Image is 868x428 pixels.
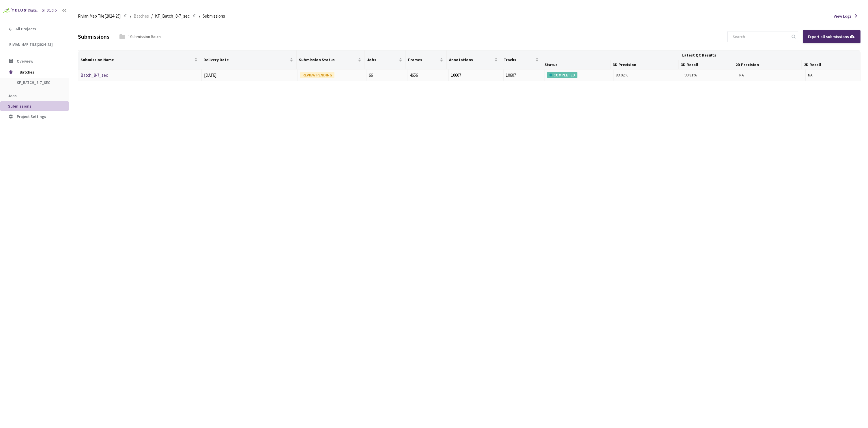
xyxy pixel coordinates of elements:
[78,50,201,70] th: Submission Name
[367,57,398,62] span: Jobs
[739,72,803,78] div: NA
[297,50,365,70] th: Submission Status
[616,72,680,78] div: 83.02%
[542,60,610,70] th: Status
[547,72,577,78] div: COMPLETED
[802,60,856,70] th: 2D Recall
[130,13,131,20] li: /
[808,33,855,40] div: Export all submissions
[203,13,225,20] span: Submissions
[365,50,406,70] th: Jobs
[8,93,17,98] span: Jobs
[78,32,109,41] div: Submissions
[504,57,534,62] span: Tracks
[201,50,297,70] th: Delivery Date
[406,50,447,70] th: Frames
[151,13,153,20] li: /
[808,72,858,78] div: NA
[16,27,36,31] span: All Projects
[204,72,295,79] div: [DATE]
[501,50,542,70] th: Tracks
[410,72,446,79] div: 4656
[8,104,31,109] span: Submissions
[299,57,357,62] span: Submission Status
[611,60,679,70] th: 3D Precision
[199,13,200,20] li: /
[81,72,108,78] a: Batch_8-7_sec
[17,59,33,64] span: Overview
[449,57,493,62] span: Annotations
[408,57,439,62] span: Frames
[451,72,501,79] div: 10607
[203,57,289,62] span: Delivery Date
[132,13,150,19] a: Batches
[369,72,405,79] div: 66
[9,42,61,47] span: Rivian Map Tile[2024-25]
[834,13,852,19] span: View Logs
[729,31,791,42] input: Search
[81,57,193,62] span: Submission Name
[128,33,161,40] div: 1 Submission Batch
[17,80,59,85] span: KF_Batch_8-7_sec
[506,72,542,79] div: 10607
[542,50,856,60] th: Latest QC Results
[684,72,734,78] div: 99.81%
[20,66,59,78] span: Batches
[300,72,334,78] div: REVIEW PENDING
[679,60,733,70] th: 3D Recall
[42,7,57,13] div: GT Studio
[78,13,121,20] span: Rivian Map Tile[2024-25]
[733,60,801,70] th: 2D Precision
[155,13,190,20] span: KF_Batch_8-7_sec
[447,50,501,70] th: Annotations
[17,114,46,119] span: Project Settings
[134,13,149,20] span: Batches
